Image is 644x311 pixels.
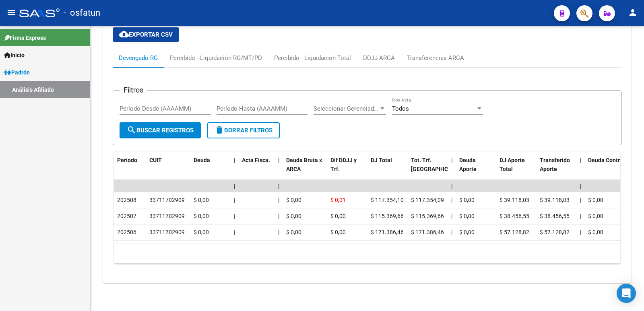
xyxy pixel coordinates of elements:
[448,152,456,187] datatable-header-cell: |
[577,152,585,187] datatable-header-cell: |
[367,152,408,187] datatable-header-cell: DJ Total
[215,127,272,134] span: Borrar Filtros
[588,197,603,203] span: $ 0,00
[234,183,235,189] span: |
[540,213,570,219] span: $ 38.456,55
[496,152,537,187] datatable-header-cell: DJ Aporte Total
[278,197,279,203] span: |
[278,213,279,219] span: |
[234,197,235,203] span: |
[278,229,279,235] span: |
[215,125,224,135] mat-icon: delete
[119,29,129,39] mat-icon: cloud_download
[286,229,301,235] span: $ 0,00
[239,152,275,187] datatable-header-cell: Acta Fisca.
[127,127,194,134] span: Buscar Registros
[146,152,190,187] datatable-header-cell: CUIT
[540,229,570,235] span: $ 57.128,82
[537,152,577,187] datatable-header-cell: Transferido Aporte
[371,197,404,203] span: $ 117.354,10
[283,152,327,187] datatable-header-cell: Deuda Bruta x ARCA
[6,8,16,17] mat-icon: menu
[411,229,444,235] span: $ 171.386,46
[459,197,475,203] span: $ 0,00
[580,229,581,235] span: |
[194,229,209,235] span: $ 0,00
[459,213,475,219] span: $ 0,00
[411,197,444,203] span: $ 117.354,09
[451,157,453,163] span: |
[120,84,147,96] h3: Filtros
[588,213,603,219] span: $ 0,00
[371,157,392,163] span: DJ Total
[190,152,231,187] datatable-header-cell: Deuda
[127,125,136,135] mat-icon: search
[120,122,201,138] button: Buscar Registros
[327,152,367,187] datatable-header-cell: Dif DDJJ y Trf.
[114,152,146,187] datatable-header-cell: Período
[580,157,582,163] span: |
[459,229,475,235] span: $ 0,00
[451,213,452,219] span: |
[500,197,529,203] span: $ 39.118,03
[451,197,452,203] span: |
[451,183,453,189] span: |
[113,27,179,42] button: Exportar CSV
[194,197,209,203] span: $ 0,00
[234,229,235,235] span: |
[628,8,638,17] mat-icon: person
[330,229,346,235] span: $ 0,00
[617,284,636,303] div: Open Intercom Messenger
[278,183,280,189] span: |
[371,229,404,235] span: $ 171.386,46
[149,196,185,205] div: 33711702909
[580,197,581,203] span: |
[371,213,404,219] span: $ 115.369,66
[4,33,46,42] span: Firma Express
[585,152,625,187] datatable-header-cell: Deuda Contr.
[234,213,235,219] span: |
[407,54,464,62] div: Transferencias ARCA
[408,152,448,187] datatable-header-cell: Tot. Trf. Bruto
[286,197,301,203] span: $ 0,00
[170,54,262,62] div: Percibido - Liquidación RG/MT/PD
[207,122,280,138] button: Borrar Filtros
[194,213,209,219] span: $ 0,00
[588,157,621,163] span: Deuda Contr.
[117,229,136,235] span: 202506
[119,31,173,38] span: Exportar CSV
[117,213,136,219] span: 202507
[500,157,525,173] span: DJ Aporte Total
[363,54,395,62] div: DDJJ ARCA
[540,197,570,203] span: $ 39.118,03
[4,51,25,60] span: Inicio
[411,157,466,173] span: Tot. Trf. [GEOGRAPHIC_DATA]
[286,157,322,173] span: Deuda Bruta x ARCA
[330,197,346,203] span: $ 0,01
[456,152,496,187] datatable-header-cell: Deuda Aporte
[64,4,100,22] span: - osfatun
[580,183,582,189] span: |
[314,105,379,112] span: Seleccionar Gerenciador
[234,157,235,163] span: |
[278,157,280,163] span: |
[117,197,136,203] span: 202508
[411,213,444,219] span: $ 115.369,66
[451,229,452,235] span: |
[459,157,477,173] span: Deuda Aporte
[500,213,529,219] span: $ 38.456,55
[588,229,603,235] span: $ 0,00
[275,152,283,187] datatable-header-cell: |
[242,157,270,163] span: Acta Fisca.
[4,68,30,77] span: Padrón
[149,228,185,237] div: 33711702909
[330,157,357,173] span: Dif DDJJ y Trf.
[500,229,529,235] span: $ 57.128,82
[194,157,210,163] span: Deuda
[149,157,162,163] span: CUIT
[119,54,158,62] div: Devengado RG
[117,157,137,163] span: Período
[540,157,570,173] span: Transferido Aporte
[286,213,301,219] span: $ 0,00
[274,54,351,62] div: Percibido - Liquidación Total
